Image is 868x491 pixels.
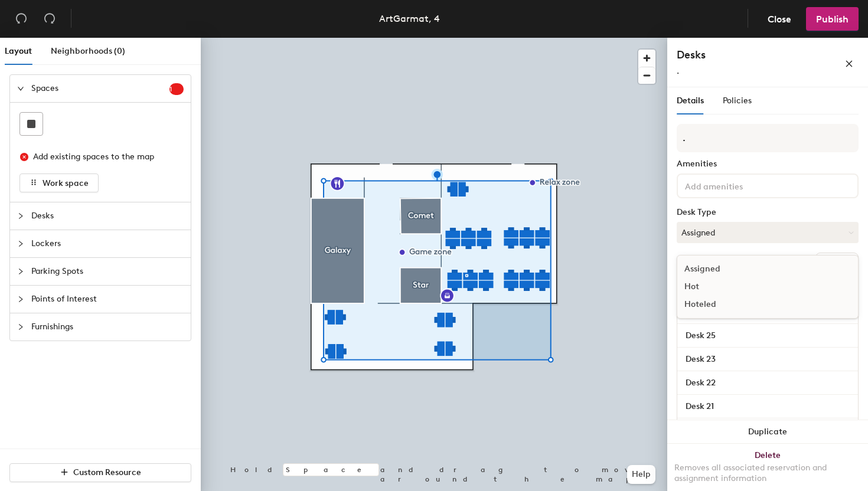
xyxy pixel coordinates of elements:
[677,66,679,76] span: .
[31,313,184,341] span: Furnishings
[677,208,859,217] div: Desk Type
[667,420,868,444] button: Duplicate
[169,85,184,93] span: 1
[17,240,24,247] span: collapsed
[680,398,856,415] input: Unnamed desk
[17,296,24,303] span: collapsed
[43,178,89,188] span: Work space
[31,230,184,257] span: Lockers
[31,202,184,230] span: Desks
[677,47,807,63] h4: Desks
[677,296,795,313] div: Hoteled
[17,268,24,275] span: collapsed
[845,60,853,68] span: close
[723,96,752,106] span: Policies
[73,467,141,477] span: Custom Resource
[51,46,125,56] span: Neighborhoods (0)
[677,96,704,106] span: Details
[17,323,24,330] span: collapsed
[31,286,184,313] span: Points of Interest
[768,14,791,25] span: Close
[677,278,795,296] div: Hot
[9,7,33,31] button: Undo (⌘ + Z)
[31,258,184,285] span: Parking Spots
[379,11,440,26] div: ArtGarmat, 4
[169,83,184,95] sup: 1
[680,375,856,391] input: Unnamed desk
[38,7,61,31] button: Redo (⌘ + ⇧ + Z)
[816,14,849,25] span: Publish
[677,159,859,169] div: Amenities
[17,212,24,220] span: collapsed
[15,12,27,24] span: undo
[680,351,856,368] input: Unnamed desk
[677,222,859,243] button: Assigned
[627,465,655,484] button: Help
[683,178,789,192] input: Add amenities
[680,328,856,344] input: Unnamed desk
[20,153,28,161] span: close-circle
[5,46,32,56] span: Layout
[9,463,191,482] button: Custom Resource
[815,253,859,273] button: Ungroup
[758,7,801,31] button: Close
[31,75,169,102] span: Spaces
[674,463,861,484] div: Removes all associated reservation and assignment information
[17,85,24,92] span: expanded
[33,150,174,163] div: Add existing spaces to the map
[19,174,99,192] button: Work space
[806,7,859,31] button: Publish
[677,260,795,278] div: Assigned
